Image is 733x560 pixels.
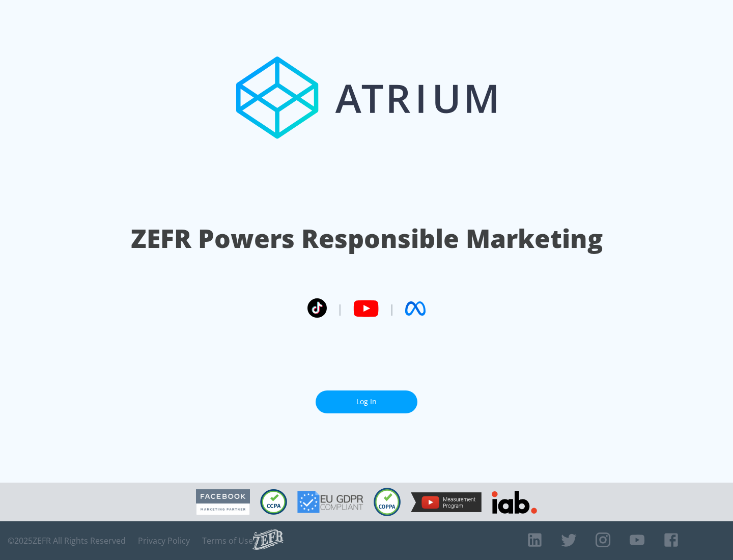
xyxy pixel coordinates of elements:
a: Log In [316,390,417,413]
h1: ZEFR Powers Responsible Marketing [131,221,603,256]
img: IAB [492,491,537,514]
a: Terms of Use [202,536,253,546]
span: | [389,301,395,316]
span: © 2025 ZEFR All Rights Reserved [8,536,126,546]
img: COPPA Compliant [374,488,401,516]
img: Facebook Marketing Partner [196,489,250,515]
img: CCPA Compliant [260,489,287,515]
img: GDPR Compliant [297,491,363,513]
span: | [337,301,343,316]
a: Privacy Policy [138,536,190,546]
img: YouTube Measurement Program [411,492,482,512]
